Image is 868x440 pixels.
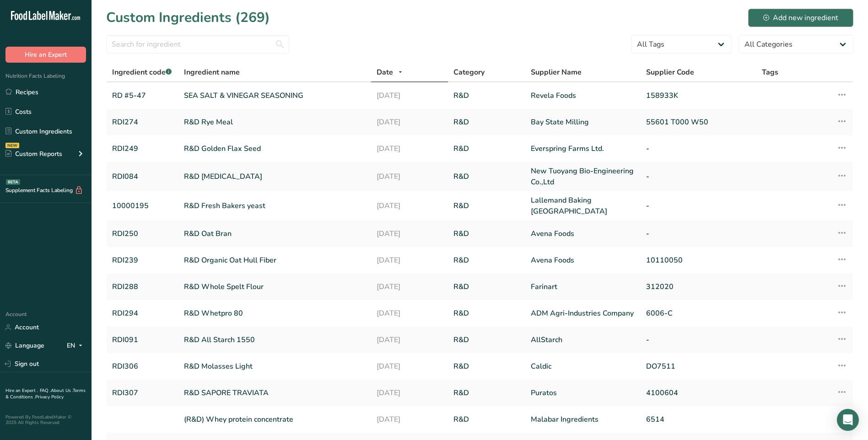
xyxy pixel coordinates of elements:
span: Supplier Name [531,67,582,78]
a: [DATE] [377,228,442,239]
a: - [646,228,751,239]
a: Language [5,338,44,354]
a: R&D [453,281,519,292]
a: New Tuoyang Bio-Engineering Co.,Ltd [531,166,636,188]
a: R&D Whetpro 80 [184,308,366,319]
a: 6514 [646,414,751,425]
a: - [646,334,751,345]
a: [DATE] [377,171,442,182]
a: R&D [453,334,519,345]
a: 158933K [646,90,751,101]
a: - [646,200,751,211]
a: [DATE] [377,308,442,319]
a: Hire an Expert . [5,387,38,394]
a: RDI294 [112,308,173,319]
a: Avena Foods [531,228,636,239]
a: ADM Agri-Industries Company [531,308,636,319]
a: RDI250 [112,228,173,239]
a: R&D [453,143,519,154]
div: NEW [5,143,19,148]
span: Tags [762,67,778,78]
button: Add new ingredient [748,9,853,27]
a: [DATE] [377,255,442,266]
a: RDI249 [112,143,173,154]
a: [DATE] [377,117,442,128]
a: R&D [453,414,519,425]
span: Ingredient name [184,67,240,78]
button: Hire an Expert [5,47,86,63]
a: Privacy Policy [35,394,64,400]
a: 10110050 [646,255,751,266]
a: RDI274 [112,117,173,128]
a: - [646,171,751,182]
a: Terms & Conditions . [5,387,86,400]
a: Puratos [531,387,636,398]
span: Date [377,67,393,78]
div: BETA [6,179,20,185]
a: R&D Organic Oat Hull Fiber [184,255,366,266]
a: 6006-C [646,308,751,319]
a: Lallemand Baking [GEOGRAPHIC_DATA] [531,195,636,217]
a: Caldic [531,361,636,372]
a: RD #5-47 [112,90,173,101]
span: Category [453,67,485,78]
a: R&D [453,255,519,266]
a: R&D Golden Flax Seed [184,143,366,154]
a: [DATE] [377,200,442,211]
a: R&D [453,171,519,182]
a: [DATE] [377,387,442,398]
a: FAQ . [40,387,51,394]
a: R&D [MEDICAL_DATA] [184,171,366,182]
a: [DATE] [377,143,442,154]
a: RDI306 [112,361,173,372]
a: AllStarch [531,334,636,345]
a: Avena Foods [531,255,636,266]
div: Powered By FoodLabelMaker © 2025 All Rights Reserved [5,414,86,425]
div: EN [67,340,86,351]
a: R&D [453,117,519,128]
a: R&D [453,228,519,239]
div: Open Intercom Messenger [837,409,859,431]
a: RDI288 [112,281,173,292]
a: R&D Oat Bran [184,228,366,239]
h1: Custom Ingredients (269) [106,7,270,28]
a: RDI307 [112,387,173,398]
a: SEA SALT & VINEGAR SEASONING [184,90,366,101]
a: - [646,143,751,154]
span: Supplier Code [646,67,694,78]
a: [DATE] [377,90,442,101]
a: 10000195 [112,200,173,211]
a: Bay State Milling [531,117,636,128]
a: R&D [453,387,519,398]
a: R&D Rye Meal [184,117,366,128]
a: [DATE] [377,414,442,425]
a: [DATE] [377,334,442,345]
a: 4100604 [646,387,751,398]
a: Revela Foods [531,90,636,101]
a: Everspring Farms Ltd. [531,143,636,154]
input: Search for ingredient [106,35,289,54]
div: Custom Reports [5,149,62,159]
a: R&D [453,200,519,211]
a: RDI084 [112,171,173,182]
a: 55601 T000 W50 [646,117,751,128]
a: R&D [453,308,519,319]
a: RDI239 [112,255,173,266]
a: [DATE] [377,361,442,372]
a: R&D Fresh Bakers yeast [184,200,366,211]
a: R&D SAPORE TRAVIATA [184,387,366,398]
a: R&D [453,90,519,101]
a: R&D Whole Spelt Flour [184,281,366,292]
div: Add new ingredient [763,12,838,23]
span: Ingredient code [112,67,172,77]
a: RDI091 [112,334,173,345]
a: Farinart [531,281,636,292]
a: About Us . [51,387,73,394]
a: R&D All Starch 1550 [184,334,366,345]
a: R&D Molasses Light [184,361,366,372]
a: DO7511 [646,361,751,372]
a: 312020 [646,281,751,292]
a: Malabar Ingredients [531,414,636,425]
a: (R&D) Whey protein concentrate [184,414,366,425]
a: [DATE] [377,281,442,292]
